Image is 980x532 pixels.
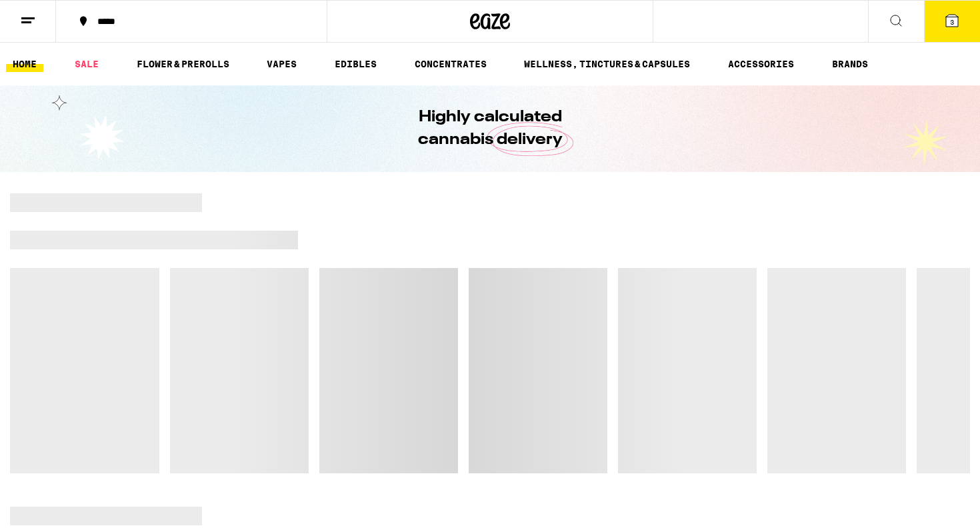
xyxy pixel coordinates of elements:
[6,56,43,72] a: HOME
[68,56,105,72] a: SALE
[825,56,875,72] button: BRANDS
[328,56,383,72] a: EDIBLES
[260,56,303,72] a: VAPES
[408,56,493,72] a: CONCENTRATES
[721,56,801,72] a: ACCESSORIES
[950,18,954,26] span: 3
[130,56,236,72] a: FLOWER & PREROLLS
[924,1,980,42] button: 3
[380,106,600,151] h1: Highly calculated cannabis delivery
[517,56,697,72] a: WELLNESS, TINCTURES & CAPSULES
